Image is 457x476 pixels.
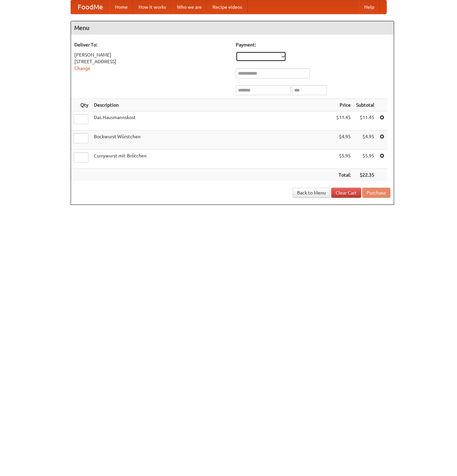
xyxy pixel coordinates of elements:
[334,99,353,111] th: Price
[293,188,330,198] a: Back to Menu
[91,111,334,131] td: Das Hausmannskost
[236,41,390,48] h5: Payment:
[353,99,377,111] th: Subtotal
[359,0,380,14] a: Help
[334,150,353,169] td: $5.95
[353,169,377,181] th: $22.35
[334,131,353,150] td: $4.95
[353,111,377,131] td: $11.45
[91,131,334,150] td: Bockwurst Würstchen
[334,111,353,131] td: $11.45
[71,99,91,111] th: Qty
[74,66,90,71] a: Change
[334,169,353,181] th: Total:
[91,99,334,111] th: Description
[110,0,133,14] a: Home
[133,0,172,14] a: How it works
[331,188,361,198] a: Clear Cart
[207,0,247,14] a: Recipe videos
[71,21,394,35] h4: Menu
[172,0,207,14] a: Who we are
[71,0,110,14] a: FoodMe
[91,150,334,169] td: Currywurst mit Brötchen
[74,41,229,48] h5: Deliver To:
[353,150,377,169] td: $5.95
[74,51,229,58] div: [PERSON_NAME]
[74,58,229,65] div: [STREET_ADDRESS]
[353,131,377,150] td: $4.95
[362,188,390,198] button: Purchase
